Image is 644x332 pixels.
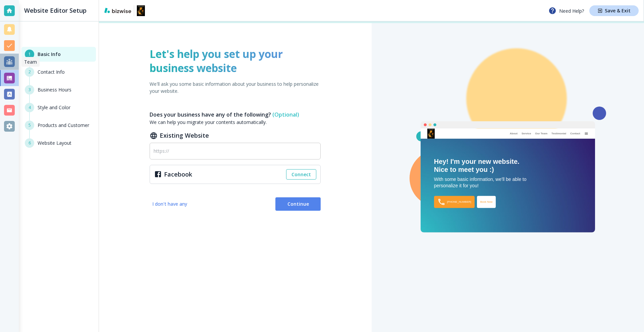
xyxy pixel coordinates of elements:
[568,132,582,135] div: Contact
[24,58,37,65] p: Team
[434,157,582,174] div: Hey! I'm your new website. Nice to meet you :)
[286,169,316,180] button: Connect
[21,47,96,62] button: 1Basic Info
[150,197,190,211] button: I don't have any
[272,111,299,118] span: (Optional)
[152,201,187,207] span: I don't have any
[281,201,315,207] span: Continue
[154,148,317,154] input: https://
[150,47,321,75] h1: Let's help you set up your business website
[291,171,311,178] span: Connect
[29,51,31,57] span: 1
[150,131,321,140] h2: Existing Website
[150,80,321,94] p: We'll ask you some basic information about your business to help personalize your website.
[275,197,321,211] button: Continue
[589,5,639,16] button: Save & Exit
[150,111,321,119] h6: Does your business have any of the following?
[508,132,520,135] div: About
[434,176,582,189] div: With some basic information, we'll be able to personalize it for you!
[427,129,435,139] img: Black Independent Filmmakers Association
[548,7,584,15] p: Need Help?
[520,132,533,135] div: Service
[104,8,131,13] img: bizwise
[477,196,496,208] div: Book Now
[549,132,568,135] div: Testimonial
[38,51,61,58] h6: Basic Info
[150,119,321,126] p: We can help you migrate your contents automatically.
[24,6,87,15] h2: Website Editor Setup
[533,132,549,135] div: Our Team
[137,5,145,16] img: Black Independent Filmmakers Association
[154,170,237,179] div: Facebook
[434,196,475,208] div: [PHONE_NUMBER]
[605,8,631,13] h4: Save & Exit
